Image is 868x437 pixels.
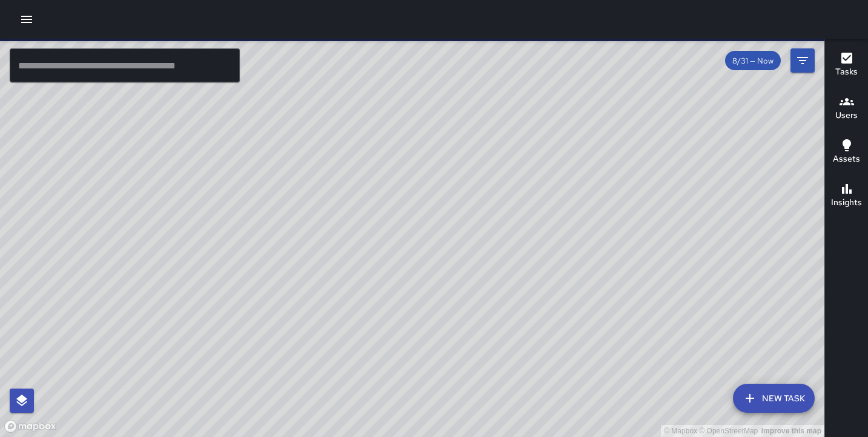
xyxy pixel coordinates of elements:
button: Filters [790,48,815,73]
span: 8/31 — Now [725,56,781,66]
button: Tasks [825,44,868,87]
button: Assets [825,131,868,174]
h6: Users [835,109,858,122]
h6: Tasks [835,65,858,79]
h6: Insights [831,196,862,209]
button: New Task [733,384,815,413]
button: Users [825,87,868,131]
button: Insights [825,174,868,218]
h6: Assets [833,153,860,166]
